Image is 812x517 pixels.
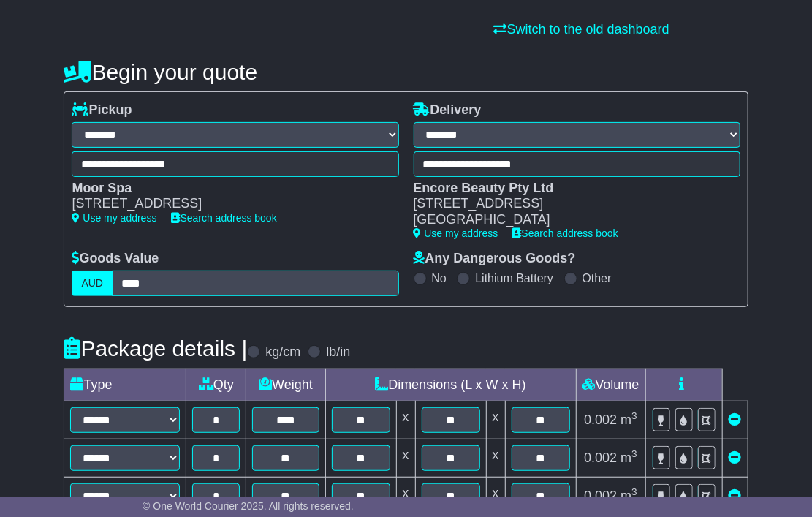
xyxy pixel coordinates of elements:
[414,227,498,239] a: Use my address
[584,450,617,465] span: 0.002
[631,410,637,421] sup: 3
[72,251,159,267] label: Goods Value
[72,212,156,224] a: Use my address
[72,196,384,212] div: [STREET_ADDRESS]
[729,488,742,503] a: Remove this item
[186,369,246,401] td: Qty
[494,22,669,37] a: Switch to the old dashboard
[414,212,726,228] div: [GEOGRAPHIC_DATA]
[325,369,576,401] td: Dimensions (L x W x H)
[475,271,553,285] label: Lithium Battery
[64,369,186,401] td: Type
[631,486,637,497] sup: 3
[584,412,617,427] span: 0.002
[631,448,637,459] sup: 3
[72,271,113,296] label: AUD
[396,439,415,477] td: x
[72,181,384,197] div: Moor Spa
[486,477,505,515] td: x
[513,227,618,239] a: Search address book
[414,196,726,212] div: [STREET_ADDRESS]
[326,344,350,361] label: lb/in
[621,488,637,503] span: m
[576,369,645,401] td: Volume
[729,412,742,427] a: Remove this item
[171,212,276,224] a: Search address book
[265,344,300,361] label: kg/cm
[246,369,325,401] td: Weight
[396,477,415,515] td: x
[584,488,617,503] span: 0.002
[432,271,447,285] label: No
[72,102,132,118] label: Pickup
[414,102,482,118] label: Delivery
[621,412,637,427] span: m
[414,181,726,197] div: Encore Beauty Pty Ltd
[583,271,612,285] label: Other
[621,450,637,465] span: m
[414,251,576,267] label: Any Dangerous Goods?
[729,450,742,465] a: Remove this item
[64,60,748,84] h4: Begin your quote
[396,401,415,439] td: x
[486,401,505,439] td: x
[486,439,505,477] td: x
[143,500,354,512] span: © One World Courier 2025. All rights reserved.
[64,336,247,361] h4: Package details |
